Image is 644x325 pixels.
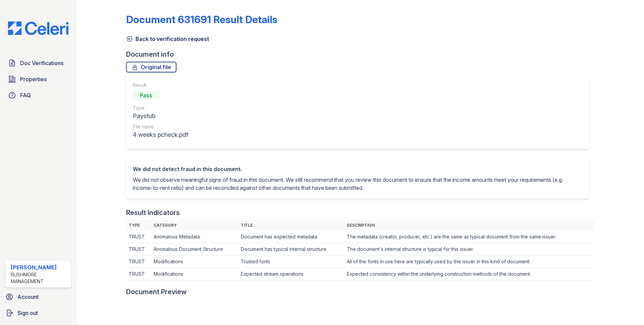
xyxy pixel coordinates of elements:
[151,231,238,243] td: Anomalous Metadata
[238,243,344,256] td: Document has typical internal structure
[151,268,238,280] td: Modifications
[20,91,31,99] span: FAQ
[3,306,74,320] a: Sign out
[133,130,188,140] div: 4 weeks pcheck.pdf
[126,220,151,231] th: Type
[17,293,39,301] span: Account
[344,268,594,280] td: Expected consistency within the underlying construction methods of the document.
[238,231,344,243] td: Document has expected metadata
[133,105,188,111] div: Type
[126,268,151,280] td: TRUST
[133,111,188,121] div: Paystub
[133,176,582,192] p: We did not observe meaningful signs of fraud in this document. We still recommend that you review...
[3,290,74,304] a: Account
[238,256,344,268] td: Trusted fonts
[11,271,68,285] div: Rushmore Management
[151,256,238,268] td: Modifications
[133,123,188,130] div: File name
[126,231,151,243] td: TRUST
[126,243,151,256] td: TRUST
[126,35,209,43] a: Back to verification request
[238,220,344,231] th: Title
[126,13,277,25] a: Document 631691 Result Details
[5,89,71,102] a: FAQ
[344,243,594,256] td: The document's internal structure is typical for this issuer.
[344,220,594,231] th: Description
[133,90,160,101] div: Pass
[344,231,594,243] td: The metadata (creator, producer, etc.) are the same as typical document from the same issuer.
[17,309,38,317] span: Sign out
[11,263,68,271] div: [PERSON_NAME]
[133,82,188,89] div: Result
[20,75,47,83] span: Properties
[151,243,238,256] td: Anomalous Document Structure
[238,268,344,280] td: Expected stream operations
[616,298,637,318] iframe: chat widget
[133,165,582,173] div: We did not detect fraud in this document.
[20,59,63,67] span: Doc Verifications
[126,62,176,72] a: Original file
[126,287,187,296] div: Document Preview
[5,56,71,70] a: Doc Verifications
[151,220,238,231] th: Category
[126,208,180,217] div: Result Indicators
[344,256,594,268] td: All of the fonts in use here are typically used by the issuer in this kind of document.
[126,256,151,268] td: TRUST
[5,72,71,86] a: Properties
[126,50,594,59] div: Document info
[3,21,74,35] img: CE_Logo_Blue-a8612792a0a2168367f1c8372b55b34899dd931a85d93a1a3d3e32e68fde9ad4.png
